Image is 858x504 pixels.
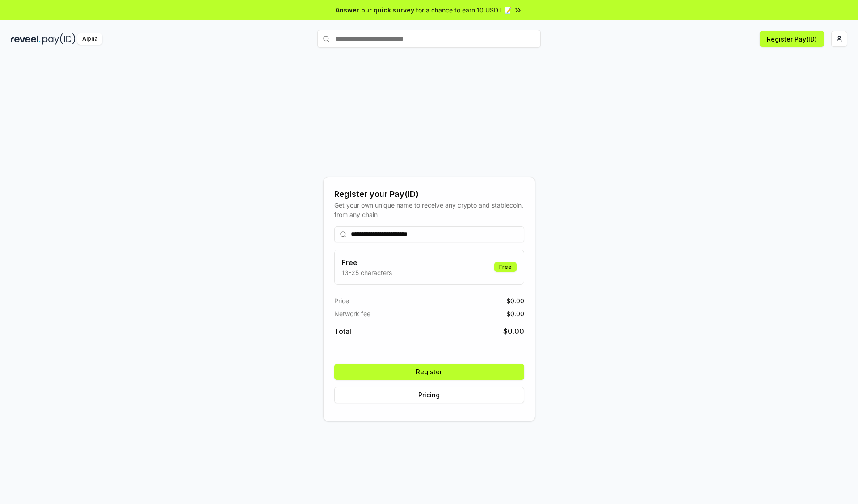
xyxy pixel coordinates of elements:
[416,5,512,15] span: for a chance to earn 10 USDT 📝
[334,326,351,337] span: Total
[334,296,349,305] span: Price
[42,33,76,45] img: pay_id
[506,309,524,318] span: $ 0.00
[342,257,392,268] h3: Free
[494,262,517,272] div: Free
[334,188,524,200] div: Register your Pay(ID)
[506,296,524,305] span: $ 0.00
[336,5,414,15] span: Answer our quick survey
[503,326,524,337] span: $ 0.00
[334,200,524,219] div: Get your own unique name to receive any crypto and stablecoin, from any chain
[77,33,102,45] div: Alpha
[334,387,524,403] button: Pricing
[760,31,824,47] button: Register Pay(ID)
[11,33,41,45] img: reveel_dark
[342,268,392,277] p: 13-25 characters
[334,309,370,318] span: Network fee
[334,364,524,380] button: Register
